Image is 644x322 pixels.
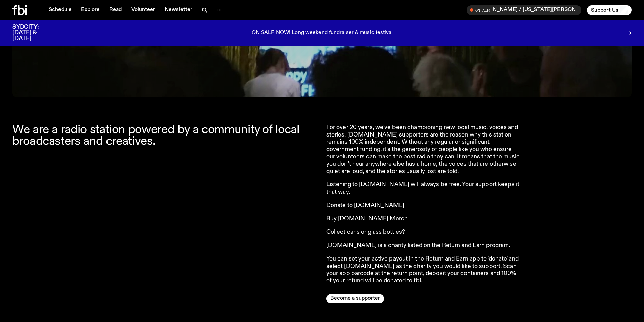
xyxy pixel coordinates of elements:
[12,24,55,42] h3: SYDCITY: [DATE] & [DATE]
[77,5,104,15] a: Explore
[326,294,384,303] button: Become a supporter
[45,5,76,15] a: Schedule
[127,5,159,15] a: Volunteer
[105,5,126,15] a: Read
[326,202,404,208] a: Donate to [DOMAIN_NAME]
[161,5,196,15] a: Newsletter
[326,229,521,236] p: Collect cans or glass bottles?
[326,181,521,196] p: Listening to [DOMAIN_NAME] will always be free. Your support keeps it that way.
[326,216,408,222] a: Buy [DOMAIN_NAME] Merch
[12,124,318,147] h2: We are a radio station powered by a community of local broadcasters and creatives.
[591,7,618,13] span: Support Us
[326,242,521,249] p: [DOMAIN_NAME] is a charity listed on the Return and Earn program.
[587,5,632,15] button: Support Us
[252,30,393,36] p: ON SALE NOW! Long weekend fundraiser & music festival
[467,5,581,15] button: On AirMornings with [PERSON_NAME] / [US_STATE][PERSON_NAME] Interview
[326,124,521,175] p: For over 20 years, we’ve been championing new local music, voices and stories. [DOMAIN_NAME] supp...
[326,255,521,284] p: You can set your active payout in the Return and Earn app to 'donate' and select [DOMAIN_NAME] as...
